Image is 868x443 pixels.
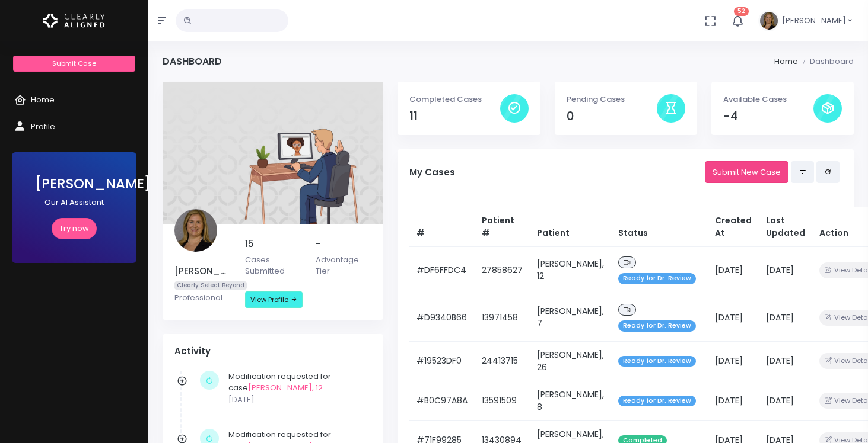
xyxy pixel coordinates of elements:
td: [DATE] [708,246,759,294]
h4: 11 [409,110,500,123]
th: Patient [530,207,611,247]
p: Pending Cases [567,94,657,105]
img: Logo Horizontal [43,8,105,33]
a: Submit Case [13,56,135,72]
h5: 15 [245,239,301,249]
span: 52 [734,7,749,16]
span: Ready for Dr. Review [618,273,696,284]
td: [DATE] [759,381,812,420]
li: Home [774,56,798,68]
a: Submit New Case [705,161,788,183]
td: [PERSON_NAME], 26 [530,341,611,381]
td: [DATE] [708,294,759,341]
h5: - [316,239,372,249]
span: Clearly Select Beyond [174,281,247,290]
p: [DATE] [228,394,365,406]
p: Our AI Assistant [36,197,113,208]
td: [DATE] [759,246,812,294]
td: [DATE] [759,341,812,381]
th: Status [611,207,708,247]
td: #D9340B66 [409,294,475,341]
th: Last Updated [759,207,812,247]
td: #B0C97A8A [409,381,475,420]
span: [PERSON_NAME] [782,15,846,27]
td: [PERSON_NAME], 8 [530,381,611,420]
th: # [409,207,475,247]
h5: [PERSON_NAME] [174,266,231,277]
p: Cases Submitted [245,254,301,277]
p: Advantage Tier [316,254,372,277]
td: #19523DF0 [409,341,475,381]
p: Professional [174,292,231,304]
td: [PERSON_NAME], 7 [530,294,611,341]
img: Header Avatar [758,10,780,31]
td: [DATE] [759,294,812,341]
h4: Activity [174,346,371,357]
td: 13971458 [475,294,530,341]
th: Created At [708,207,759,247]
li: Dashboard [798,56,854,68]
td: [DATE] [708,341,759,381]
h5: My Cases [409,167,705,178]
td: [DATE] [708,381,759,420]
td: [PERSON_NAME], 12 [530,246,611,294]
span: Profile [31,121,55,132]
td: 24413715 [475,341,530,381]
td: #DF6FFDC4 [409,246,475,294]
span: Ready for Dr. Review [618,356,696,367]
h4: 0 [567,110,657,123]
span: Home [31,94,55,105]
a: [PERSON_NAME], 12 [248,382,323,393]
span: Submit Case [52,59,96,68]
div: Modification requested for case . [228,371,365,406]
h3: [PERSON_NAME] [36,176,113,192]
p: Available Cases [723,94,813,105]
a: Try now [52,218,97,240]
span: Ready for Dr. Review [618,320,696,332]
a: View Profile [245,291,303,308]
span: Ready for Dr. Review [618,396,696,407]
h4: Dashboard [163,56,222,67]
h4: -4 [723,110,813,123]
td: 27858627 [475,246,530,294]
td: 13591509 [475,381,530,420]
th: Patient # [475,207,530,247]
p: Completed Cases [409,94,500,105]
